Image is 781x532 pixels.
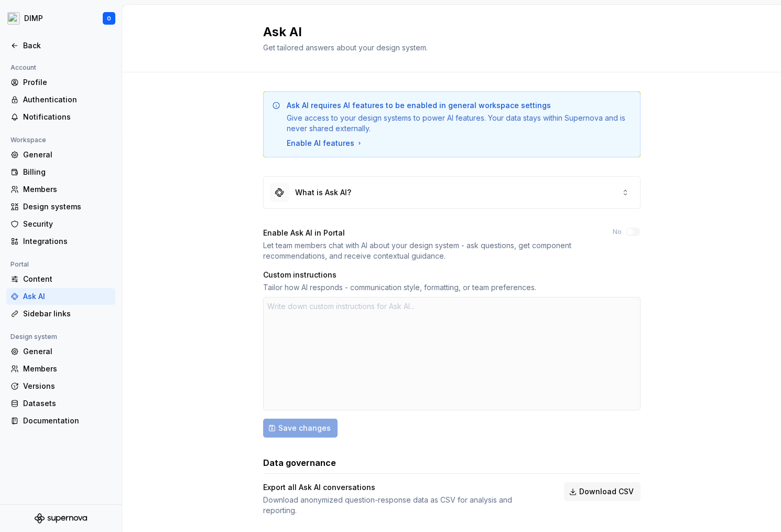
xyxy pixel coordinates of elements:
[6,91,115,108] a: Authentication
[6,37,115,54] a: Back
[23,291,111,302] div: Ask AI
[23,167,111,177] div: Billing
[23,364,111,374] div: Members
[295,187,351,198] div: What is Ask AI?
[23,94,111,105] div: Authentication
[23,40,111,51] div: Back
[263,270,641,280] div: Custom instructions
[6,181,115,198] a: Members
[263,43,428,52] span: Get tailored answers about your design system.
[6,258,33,271] div: Portal
[564,482,641,501] button: Download CSV
[287,113,632,134] div: Give access to your design systems to power AI features. Your data stays within Supernova and is ...
[6,412,115,429] a: Documentation
[23,308,111,319] div: Sidebar links
[6,378,115,395] a: Versions
[6,146,115,163] a: General
[263,24,628,40] h2: Ask AI
[23,236,111,247] div: Integrations
[6,61,40,74] div: Account
[263,240,594,261] div: Let team members chat with AI about your design system - ask questions, get component recommendat...
[23,112,111,122] div: Notifications
[23,398,111,409] div: Datasets
[23,274,111,284] div: Content
[6,271,115,288] a: Content
[23,416,111,426] div: Documentation
[6,74,115,91] a: Profile
[23,77,111,88] div: Profile
[6,198,115,215] a: Design systems
[23,219,111,229] div: Security
[23,184,111,195] div: Members
[7,12,20,25] img: 10b8b74c-9978-4203-9f52-e224eb7542a0.png
[263,456,336,469] h3: Data governance
[6,288,115,305] a: Ask AI
[23,201,111,212] div: Design systems
[6,305,115,322] a: Sidebar links
[23,346,111,357] div: General
[263,482,545,493] div: Export all Ask AI conversations
[287,100,551,111] div: Ask AI requires AI features to be enabled in general workspace settings
[6,164,115,180] a: Billing
[613,228,622,236] label: No
[2,7,120,30] button: DIMPO
[287,138,364,148] button: Enable AI features
[6,343,115,360] a: General
[24,13,43,24] div: DIMP
[263,228,594,238] div: Enable Ask AI in Portal
[263,282,641,293] div: Tailor how AI responds - communication style, formatting, or team preferences.
[6,134,50,146] div: Workspace
[35,513,87,524] svg: Supernova Logo
[6,331,61,343] div: Design system
[23,381,111,391] div: Versions
[23,150,111,160] div: General
[263,495,545,516] div: Download anonymized question-response data as CSV for analysis and reporting.
[6,216,115,232] a: Security
[579,486,634,497] span: Download CSV
[6,233,115,250] a: Integrations
[107,14,111,23] div: O
[6,360,115,377] a: Members
[6,395,115,412] a: Datasets
[6,109,115,125] a: Notifications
